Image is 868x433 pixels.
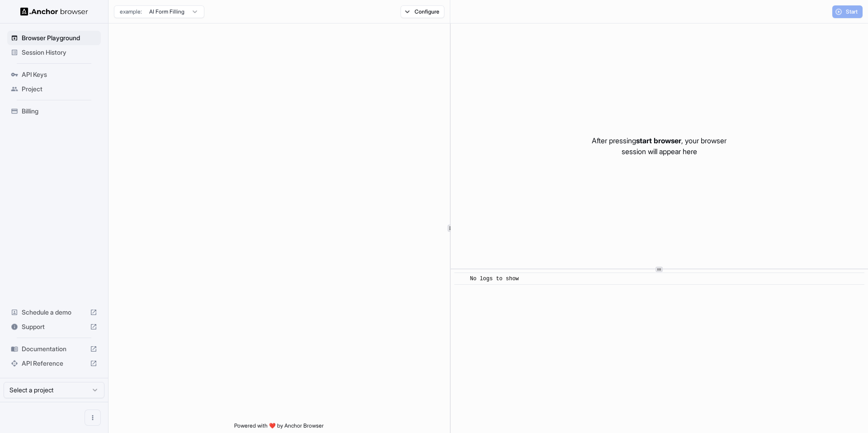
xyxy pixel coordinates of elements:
span: start browser [636,136,681,145]
span: Documentation [22,344,86,353]
button: Configure [401,5,444,18]
span: Billing [22,107,97,116]
div: Browser Playground [7,31,101,45]
div: Session History [7,45,101,60]
div: Documentation [7,342,101,356]
div: Schedule a demo [7,305,101,320]
span: API Keys [22,70,97,79]
div: API Keys [7,67,101,82]
span: Session History [22,48,97,57]
p: After pressing , your browser session will appear here [592,135,726,157]
span: example: [120,8,142,15]
span: API Reference [22,359,86,368]
span: ​ [459,274,463,283]
span: No logs to show [470,276,519,282]
span: Project [22,85,97,94]
button: Open menu [85,409,101,426]
span: Browser Playground [22,33,97,42]
span: Powered with ❤️ by Anchor Browser [234,422,324,433]
div: API Reference [7,356,101,371]
img: Anchor Logo [20,7,88,16]
div: Support [7,320,101,334]
span: Support [22,322,86,331]
div: Billing [7,104,101,118]
span: Schedule a demo [22,308,86,317]
div: Project [7,82,101,96]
